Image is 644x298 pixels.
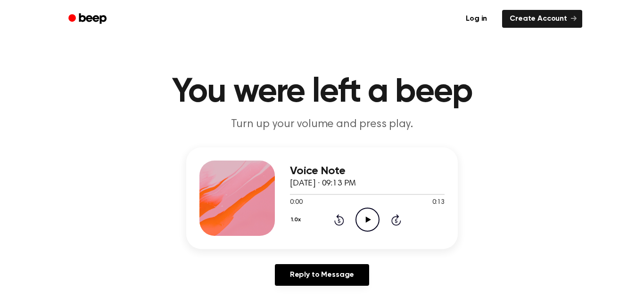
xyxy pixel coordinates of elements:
[62,10,115,28] a: Beep
[141,117,503,132] p: Turn up your volume and press play.
[290,165,445,177] h3: Voice Note
[290,179,356,188] span: [DATE] · 09:13 PM
[275,264,369,286] a: Reply to Message
[432,198,445,208] span: 0:13
[290,212,304,228] button: 1.0x
[456,8,496,30] a: Log in
[502,10,582,28] a: Create Account
[290,198,302,208] span: 0:00
[81,75,563,109] h1: You were left a beep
